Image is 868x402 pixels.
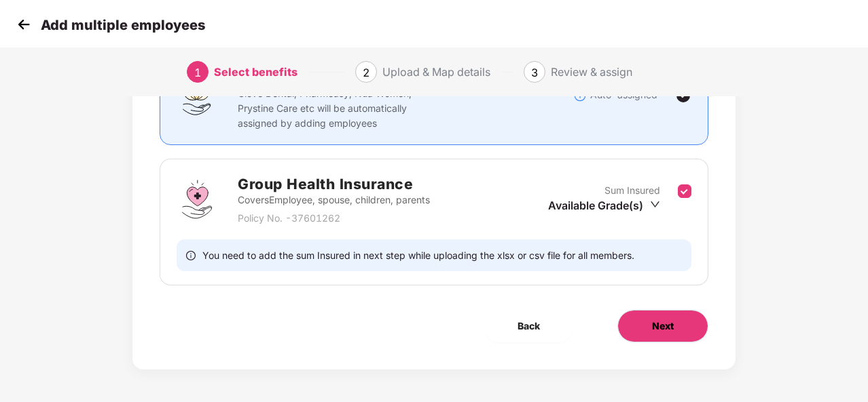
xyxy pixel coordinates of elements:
[604,183,660,198] p: Sum Insured
[186,249,196,262] span: info-circle
[617,310,708,342] button: Next
[177,179,217,220] img: svg+xml;base64,PHN2ZyBpZD0iR3JvdXBfSGVhbHRoX0luc3VyYW5jZSIgZGF0YS1uYW1lPSJHcm91cCBIZWFsdGggSW5zdX...
[238,211,430,226] p: Policy No. - 37601262
[202,249,634,262] span: You need to add the sum Insured in next step while uploading the xlsx or csv file for all members.
[652,319,674,334] span: Next
[382,61,490,83] div: Upload & Map details
[484,310,574,342] button: Back
[238,193,430,207] p: Covers Employee, spouse, children, parents
[238,86,439,131] p: Clove Dental, Pharmeasy, Nua Women, Prystine Care etc will be automatically assigned by adding em...
[548,198,660,213] div: Available Grade(s)
[14,14,34,35] img: svg+xml;base64,PHN2ZyB4bWxucz0iaHR0cDovL3d3dy53My5vcmcvMjAwMC9zdmciIHdpZHRoPSIzMCIgaGVpZ2h0PSIzMC...
[41,17,205,33] p: Add multiple employees
[363,66,369,79] span: 2
[650,199,660,209] span: down
[194,66,201,79] span: 1
[551,61,632,83] div: Review & assign
[214,61,297,83] div: Select benefits
[531,66,538,79] span: 3
[518,319,540,334] span: Back
[238,173,430,195] h2: Group Health Insurance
